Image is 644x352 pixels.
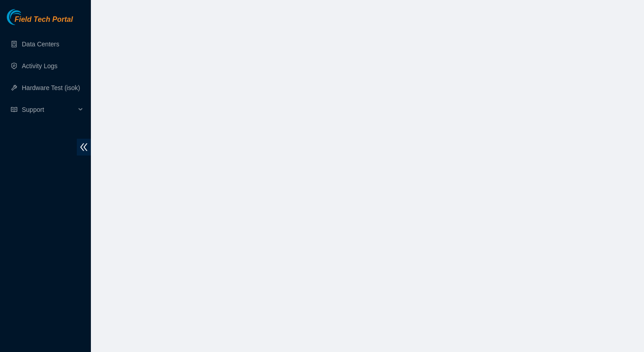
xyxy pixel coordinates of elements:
a: Data Centers [22,40,59,48]
span: read [11,106,17,113]
a: Akamai TechnologiesField Tech Portal [7,16,73,28]
img: Akamai Technologies [7,9,46,25]
span: double-left [77,139,91,156]
span: Support [22,101,75,119]
span: Field Tech Portal [15,15,73,24]
a: Activity Logs [22,62,58,70]
a: Hardware Test (isok) [22,84,80,91]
